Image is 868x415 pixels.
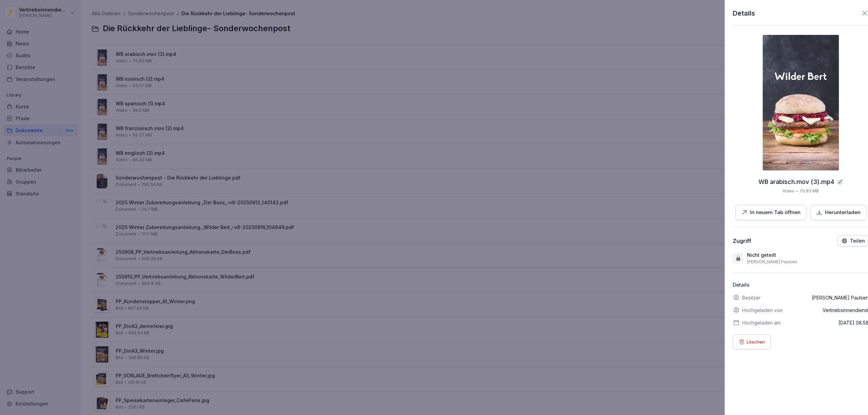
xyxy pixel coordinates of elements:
div: Zugriff [733,237,751,244]
button: In neuem Tab öffnen [735,205,806,220]
p: Löschen [747,338,765,346]
p: Teilen [850,238,865,244]
p: Herunterladen [825,209,861,216]
p: Details [733,8,755,18]
button: Herunterladen [810,205,866,220]
p: Besitzer [742,294,761,301]
img: thumbnail [763,35,839,170]
button: Löschen [733,334,771,349]
p: 70.83 MB [800,188,819,194]
p: Hochgeladen von [742,307,783,314]
p: WB arabisch.mov (3).mp4 [758,179,834,185]
p: Video [783,188,794,194]
p: In neuem Tab öffnen [750,209,801,216]
p: Nicht geteilt [747,252,776,258]
p: Hochgeladen am [742,319,781,326]
p: [PERSON_NAME] Paulsen [747,259,797,265]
